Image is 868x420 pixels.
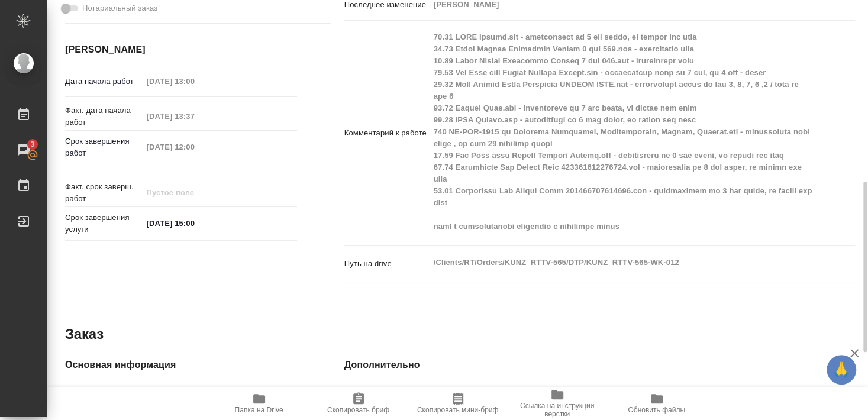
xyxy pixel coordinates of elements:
p: Срок завершения работ [65,135,143,159]
p: Путь на drive [344,258,430,270]
button: 🙏 [827,355,856,385]
span: 3 [23,138,41,150]
button: Обновить файлы [607,387,706,420]
textarea: 70.31 LORE Ipsumd.sit - ametconsect ad 5 eli seddo, ei tempor inc utla 34.73 Etdol Magnaa Enimadm... [430,27,812,237]
input: Пустое поле [143,138,246,156]
button: Ссылка на инструкции верстки [508,387,607,420]
p: Дата начала работ [65,76,143,88]
a: 3 [3,135,44,165]
p: Факт. дата начала работ [65,105,143,128]
input: ✎ Введи что-нибудь [143,215,246,232]
h2: Заказ [65,325,104,344]
h4: Основная информация [65,358,297,372]
span: Обновить файлы [628,406,685,414]
span: Скопировать бриф [327,406,389,414]
span: 🙏 [831,357,851,382]
button: Скопировать бриф [309,387,408,420]
p: Факт. срок заверш. работ [65,181,143,205]
span: Нотариальный заказ [82,2,157,14]
p: Комментарий к работе [344,127,430,139]
input: Пустое поле [143,108,246,125]
textarea: /Clients/RT/Orders/KUNZ_RTTV-565/DTP/KUNZ_RTTV-565-WK-012 [430,253,812,273]
p: Срок завершения услуги [65,212,143,235]
h4: Дополнительно [344,358,855,372]
span: Папка на Drive [235,406,283,414]
span: Ссылка на инструкции верстки [515,402,600,418]
input: Пустое поле [143,73,246,90]
input: Пустое поле [143,184,246,201]
button: Скопировать мини-бриф [408,387,508,420]
h4: [PERSON_NAME] [65,43,297,57]
button: Папка на Drive [209,387,309,420]
span: Скопировать мини-бриф [417,406,498,414]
